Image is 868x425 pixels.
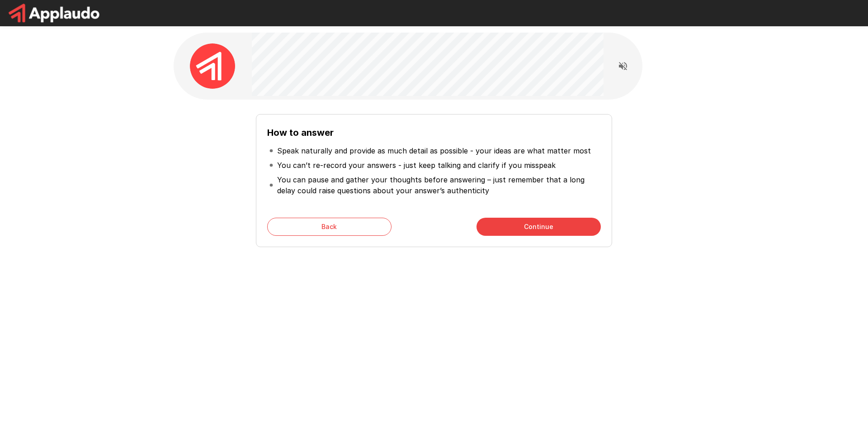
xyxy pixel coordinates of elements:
p: Speak naturally and provide as much detail as possible - your ideas are what matter most [277,145,591,156]
p: You can pause and gather your thoughts before answering – just remember that a long delay could r... [277,174,599,196]
button: Continue [476,218,601,236]
button: Read questions aloud [614,57,632,75]
b: How to answer [267,127,334,138]
p: You can’t re-record your answers - just keep talking and clarify if you misspeak [277,160,556,171]
button: Back [267,218,392,236]
img: applaudo_avatar.png [190,43,235,89]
